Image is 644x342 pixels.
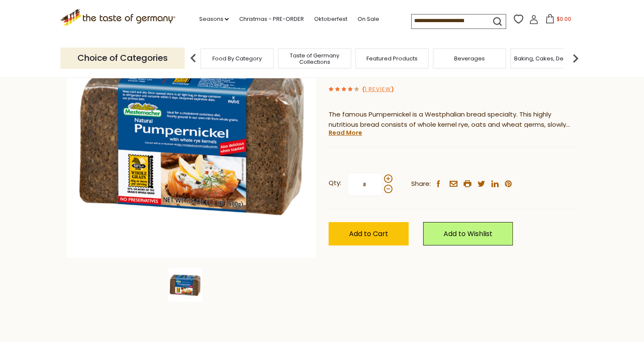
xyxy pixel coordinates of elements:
[567,50,584,67] img: next arrow
[514,55,580,62] a: Baking, Cakes, Desserts
[423,222,513,245] a: Add to Wishlist
[366,55,418,62] a: Featured Products
[280,52,349,65] a: Taste of Germany Collections
[365,85,391,94] a: 1 Review
[329,222,409,245] button: Add to Cart
[362,85,394,93] span: ( )
[329,178,341,188] strong: Qty:
[540,14,576,27] button: $0.00
[411,179,431,189] span: Share:
[347,173,382,196] input: Qty:
[357,14,379,24] a: On Sale
[168,268,202,302] img: Mestemacher Pumpernickel
[314,14,347,24] a: Oktoberfest
[454,55,485,62] a: Beverages
[212,55,262,62] a: Food By Category
[556,15,571,23] span: $0.00
[60,48,185,68] p: Choice of Categories
[349,229,388,239] span: Add to Cart
[199,14,229,24] a: Seasons
[329,109,578,131] p: The famous Pumpernickel is a Westphalian bread specialty. This highly nutritious bread consists o...
[239,14,303,24] a: Christmas - PRE-ORDER
[185,50,202,67] img: previous arrow
[329,128,362,137] a: Read More
[67,9,316,258] img: Mestemacher Pumpernickel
